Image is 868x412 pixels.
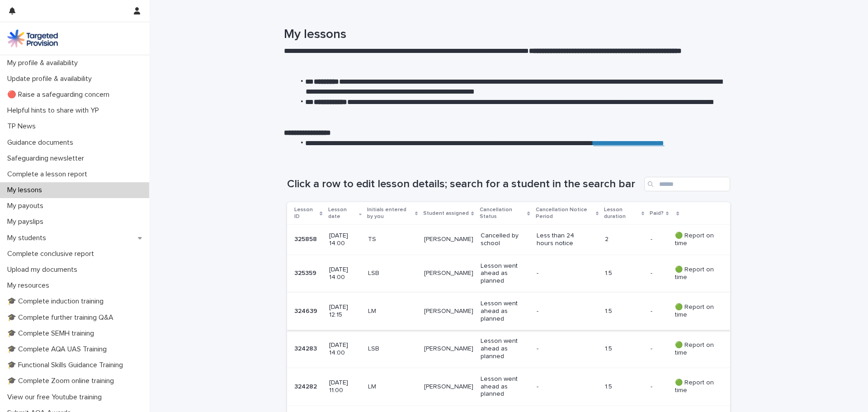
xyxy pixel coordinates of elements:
[537,345,587,353] p: -
[4,90,117,99] p: 🔴 Raise a safeguarding concern
[294,268,318,277] p: 325359
[4,377,121,385] p: 🎓 Complete Zoom online training
[4,138,80,147] p: Guidance documents
[4,297,111,306] p: 🎓 Complete induction training
[481,232,529,247] p: Cancelled by school
[675,341,716,357] p: 🟢 Report on time
[4,202,51,210] p: My payouts
[4,154,91,163] p: Safeguarding newsletter
[675,303,716,319] p: 🟢 Report on time
[650,208,664,218] p: Paid?
[537,270,587,277] p: -
[605,236,643,243] p: 2
[4,234,53,242] p: My students
[294,234,319,243] p: 325858
[424,345,473,353] p: [PERSON_NAME]
[284,27,727,43] h1: My lessons
[287,255,730,292] tr: 325359325359 [DATE] 14:00LSB[PERSON_NAME]Lesson went ahead as planned-1.5-- 🟢 Report on time
[329,303,361,319] p: [DATE] 12:15
[675,232,716,247] p: 🟢 Report on time
[424,383,473,391] p: [PERSON_NAME]
[4,186,49,194] p: My lessons
[4,122,43,131] p: TP News
[4,250,101,258] p: Complete conclusive report
[287,293,730,330] tr: 324639324639 [DATE] 12:15LM[PERSON_NAME]Lesson went ahead as planned-1.5-- 🟢 Report on time
[294,343,319,353] p: 324283
[287,178,641,191] h1: Click a row to edit lesson details; search for a student in the search bar
[424,270,473,277] p: [PERSON_NAME]
[4,218,51,226] p: My payslips
[4,361,130,369] p: 🎓 Functional Skills Guidance Training
[651,381,654,391] p: -
[4,265,85,274] p: Upload my documents
[4,170,94,179] p: Complete a lesson report
[4,106,106,115] p: Helpful hints to share with YP
[481,262,529,285] p: Lesson went ahead as planned
[368,345,417,353] p: LSB
[480,205,525,222] p: Cancellation Status
[675,379,716,394] p: 🟢 Report on time
[4,75,99,83] p: Update profile & availability
[423,208,469,218] p: Student assigned
[4,313,121,322] p: 🎓 Complete further training Q&A
[329,232,361,247] p: [DATE] 14:00
[537,232,587,247] p: Less than 24 hours notice
[368,236,417,243] p: TS
[605,308,643,315] p: 1.5
[537,383,587,391] p: -
[7,29,58,47] img: M5nRWzHhSzIhMunXDL62
[605,270,643,277] p: 1.5
[536,205,594,222] p: Cancellation Notice Period
[368,308,417,315] p: LM
[604,205,639,222] p: Lesson duration
[4,281,57,290] p: My resources
[481,375,529,398] p: Lesson went ahead as planned
[4,329,101,338] p: 🎓 Complete SEMH training
[605,345,643,353] p: 1.5
[294,381,319,391] p: 324282
[605,383,643,391] p: 1.5
[368,270,417,277] p: LSB
[287,225,730,255] tr: 325858325858 [DATE] 14:00TS[PERSON_NAME]Cancelled by schoolLess than 24 hours notice2-- 🟢 Report ...
[368,383,417,391] p: LM
[651,306,654,315] p: -
[329,341,361,357] p: [DATE] 14:00
[294,306,319,315] p: 324639
[287,368,730,405] tr: 324282324282 [DATE] 11:00LM[PERSON_NAME]Lesson went ahead as planned-1.5-- 🟢 Report on time
[4,345,114,354] p: 🎓 Complete AQA UAS Training
[651,343,654,353] p: -
[481,337,529,360] p: Lesson went ahead as planned
[424,308,473,315] p: [PERSON_NAME]
[481,300,529,322] p: Lesson went ahead as planned
[4,59,85,67] p: My profile & availability
[675,266,716,281] p: 🟢 Report on time
[4,393,109,402] p: View our free Youtube training
[644,177,730,191] input: Search
[651,268,654,277] p: -
[367,205,413,222] p: Initials entered by you
[329,379,361,394] p: [DATE] 11:00
[287,330,730,368] tr: 324283324283 [DATE] 14:00LSB[PERSON_NAME]Lesson went ahead as planned-1.5-- 🟢 Report on time
[328,205,357,222] p: Lesson date
[329,266,361,281] p: [DATE] 14:00
[537,308,587,315] p: -
[294,205,317,222] p: Lesson ID
[651,234,654,243] p: -
[424,236,473,243] p: [PERSON_NAME]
